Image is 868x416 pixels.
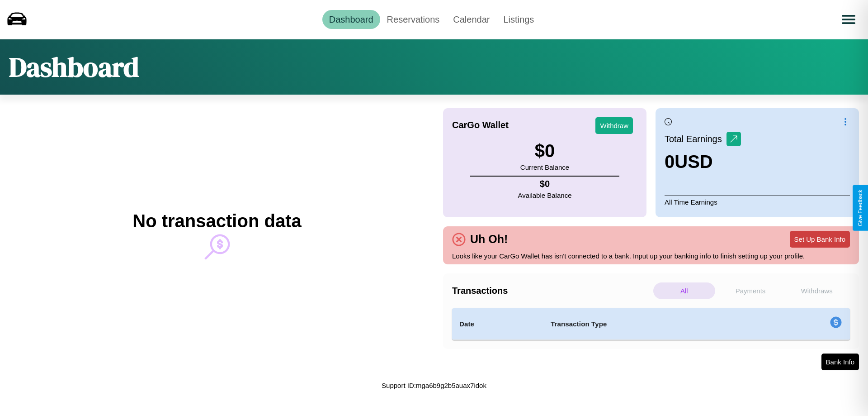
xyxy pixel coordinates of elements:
div: Give Feedback [857,190,863,226]
h1: Dashboard [9,48,139,86]
p: Total Earnings [665,131,726,147]
a: Calendar [446,10,496,29]
h4: Date [459,319,536,330]
h4: $ 0 [518,179,572,189]
p: All [653,282,715,299]
p: Withdraws [786,282,848,299]
p: Current Balance [520,161,569,173]
h4: CarGo Wallet [452,120,509,130]
button: Set Up Bank Info [790,231,850,248]
h2: No transaction data [132,211,301,231]
h4: Uh Oh! [466,233,512,246]
h4: Transaction Type [551,319,756,330]
p: All Time Earnings [665,196,850,208]
h3: 0 USD [665,152,741,172]
p: Support ID: mga6b9g2b5auax7idok [382,379,486,392]
button: Bank Info [821,354,859,370]
button: Withdraw [595,117,633,134]
a: Dashboard [322,10,380,29]
a: Reservations [380,10,447,29]
p: Payments [720,282,782,299]
button: Open menu [836,7,861,32]
p: Available Balance [518,189,572,201]
p: Looks like your CarGo Wallet has isn't connected to a bank. Input up your banking info to finish ... [452,250,850,262]
a: Listings [496,10,541,29]
table: simple table [452,308,850,340]
h4: Transactions [452,286,651,296]
h3: $ 0 [520,141,569,161]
